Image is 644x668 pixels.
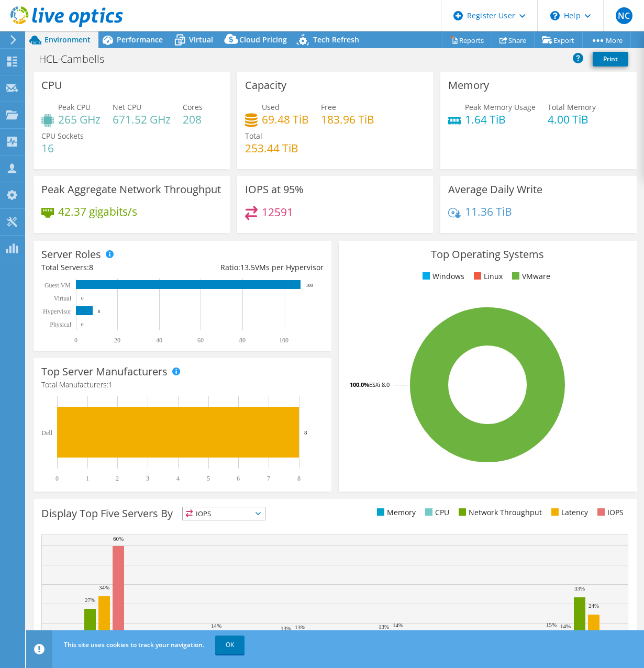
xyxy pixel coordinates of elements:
[114,337,120,344] text: 20
[306,283,313,288] text: 108
[54,295,72,302] text: Virtual
[262,114,309,125] h4: 69.48 TiB
[64,640,204,649] span: This site uses cookies to track your navigation.
[50,321,71,328] text: Physical
[262,206,293,218] h4: 12591
[189,35,213,44] span: Virtual
[41,262,182,273] div: Total Servers:
[456,507,542,518] li: Network Throughput
[113,102,141,112] span: Net CPU
[574,585,585,592] text: 33%
[108,380,113,389] span: 1
[117,35,163,44] span: Performance
[321,114,374,125] h4: 183.96 TiB
[146,475,149,482] text: 3
[85,597,95,603] text: 27%
[41,142,84,154] h4: 16
[41,249,101,260] h3: Server Roles
[183,507,265,520] span: IOPS
[509,271,550,282] li: VMware
[197,337,204,344] text: 60
[297,475,301,482] text: 8
[113,114,171,125] h4: 671.52 GHz
[582,32,631,48] a: More
[34,53,120,65] h1: HCL-Cambells
[74,337,77,344] text: 0
[492,32,535,48] a: Share
[245,131,262,141] span: Total
[98,309,101,314] text: 8
[593,52,628,66] a: Print
[239,337,246,344] text: 80
[281,625,291,631] text: 13%
[45,35,91,44] span: Environment
[58,114,101,125] h4: 265 GHz
[560,623,571,629] text: 14%
[304,429,307,436] text: 8
[239,35,287,44] span: Cloud Pricing
[211,622,221,629] text: 14%
[589,603,599,609] text: 24%
[41,429,52,437] text: Dell
[550,11,560,20] svg: \n
[262,102,280,112] span: Used
[245,80,286,91] h3: Capacity
[347,249,629,260] h3: Top Operating Systems
[442,32,492,48] a: Reports
[43,308,71,315] text: Hypervisor
[393,622,403,628] text: 14%
[41,80,62,91] h3: CPU
[471,271,503,282] li: Linux
[534,32,583,48] a: Export
[41,379,324,391] h4: Total Manufacturers:
[41,366,168,377] h3: Top Server Manufacturers
[549,507,588,518] li: Latency
[374,507,416,518] li: Memory
[448,80,489,91] h3: Memory
[55,475,59,482] text: 0
[465,206,512,217] h4: 11.36 TiB
[89,262,93,272] span: 8
[321,102,336,112] span: Free
[548,114,596,125] h4: 4.00 TiB
[81,322,84,327] text: 0
[58,206,137,217] h4: 42.37 gigabits/s
[240,262,255,272] span: 13.5
[267,475,270,482] text: 7
[113,536,124,542] text: 60%
[313,35,359,44] span: Tech Refresh
[183,102,203,112] span: Cores
[41,184,221,195] h3: Peak Aggregate Network Throughput
[546,621,557,628] text: 15%
[156,337,162,344] text: 40
[420,271,464,282] li: Windows
[595,507,624,518] li: IOPS
[215,636,245,654] a: OK
[295,624,305,630] text: 13%
[548,102,596,112] span: Total Memory
[81,296,84,301] text: 0
[465,102,536,112] span: Peak Memory Usage
[237,475,240,482] text: 6
[41,131,84,141] span: CPU Sockets
[176,475,180,482] text: 4
[116,475,119,482] text: 2
[309,630,319,636] text: 10%
[45,282,71,289] text: Guest VM
[279,337,288,344] text: 100
[245,184,304,195] h3: IOPS at 95%
[350,381,369,388] tspan: 100.0%
[465,114,536,125] h4: 1.64 TiB
[207,475,210,482] text: 5
[245,142,298,154] h4: 253.44 TiB
[379,624,389,630] text: 13%
[183,114,203,125] h4: 208
[423,507,449,518] li: CPU
[86,475,89,482] text: 1
[99,584,109,591] text: 34%
[616,7,632,24] span: NC
[182,262,323,273] div: Ratio: VMs per Hypervisor
[448,184,542,195] h3: Average Daily Write
[369,381,390,388] tspan: ESXi 8.0
[58,102,91,112] span: Peak CPU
